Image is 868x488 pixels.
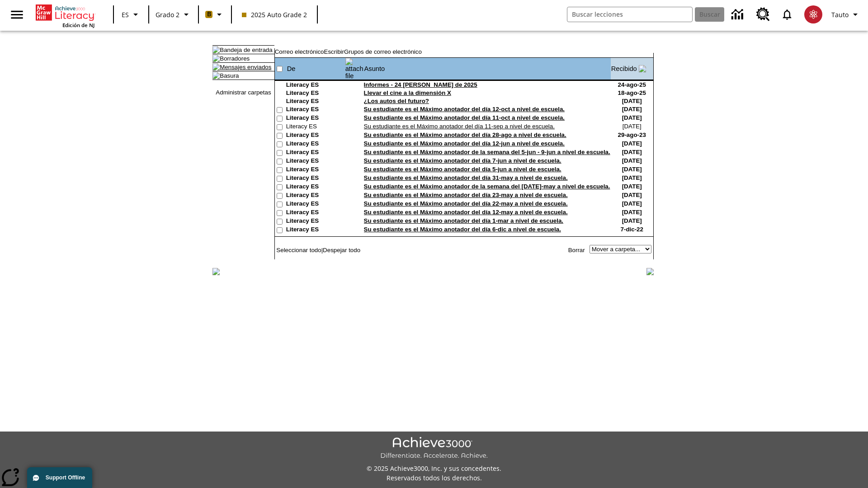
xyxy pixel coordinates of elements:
a: Su estudiante es el Máximo anotador del día 1-mar a nivel de escuela. [364,217,563,224]
a: Basura [220,72,239,79]
a: Informes - 24 [PERSON_NAME] de 2025 [364,81,477,88]
a: Borradores [220,55,250,62]
nobr: [DATE] [622,217,642,224]
nobr: [DATE] [622,149,642,155]
td: Literacy ES [286,192,345,200]
a: Notificaciones [775,3,799,26]
a: Seleccionar todo [276,247,321,253]
a: Borrar [568,247,585,253]
nobr: [DATE] [622,114,642,121]
td: Literacy ES [286,209,345,217]
a: Bandeja de entrada [220,47,272,53]
button: Lenguaje: ES, Selecciona un idioma [117,6,146,23]
button: Boost El color de la clase es anaranjado claro. Cambiar el color de la clase. [202,6,228,23]
nobr: [DATE] [622,200,642,207]
a: Su estudiante es el Máximo anotador del día 11-oct a nivel de escuela. [364,114,565,121]
td: Literacy ES [286,157,345,166]
a: Asunto [364,65,385,72]
td: Literacy ES [286,114,345,123]
td: Literacy ES [286,166,345,174]
a: Su estudiante es el Máximo anotador del día 22-may a nivel de escuela. [364,200,568,207]
nobr: [DATE] [623,123,642,130]
a: Mensajes enviados [220,64,271,70]
td: Literacy ES [286,149,345,157]
span: Grado 2 [156,10,179,19]
nobr: 24-ago-25 [618,81,646,88]
a: Grupos de correo electrónico [344,48,422,55]
img: attach file [345,58,363,80]
img: folder_icon.gif [212,55,220,62]
td: Literacy ES [286,174,345,183]
span: Support Offline [46,474,85,481]
a: Su estudiante es el Máximo anotador del día 23-may a nivel de escuela. [364,192,568,198]
a: Su estudiante es el Máximo anotador del día 28-ago a nivel de escuela. [364,131,566,138]
a: Su estudiante es el Máximo anotador del día 31-may a nivel de escuela. [364,174,568,181]
a: Su estudiante es el Máximo anotador del día 12-oct a nivel de escuela. [364,106,565,113]
td: Literacy ES [286,106,345,114]
td: Literacy ES [286,200,345,209]
a: Su estudiante es el Máximo anotador del día 12-jun a nivel de escuela. [364,140,565,147]
nobr: [DATE] [622,183,642,190]
td: Literacy ES [286,81,345,89]
nobr: [DATE] [622,157,642,164]
a: Su estudiante es el Máximo anotador del día 12-may a nivel de escuela. [364,209,568,216]
a: ¿Los autos del futuro? [364,98,429,104]
nobr: [DATE] [622,106,642,113]
nobr: [DATE] [622,140,642,147]
div: Portada [36,3,94,28]
button: Support Offline [27,467,92,488]
nobr: [DATE] [622,209,642,216]
td: Literacy ES [286,217,345,226]
a: Su estudiante es el Máximo anotador del día 11-sep a nivel de escuela. [364,123,555,130]
nobr: [DATE] [622,98,642,104]
nobr: 7-dic-22 [621,226,643,233]
a: Su estudiante es el Máximo anotador de la semana del [DATE]-may a nivel de escuela. [364,183,610,190]
a: Su estudiante es el Máximo anotador del día 5-jun a nivel de escuela. [364,166,561,173]
td: Literacy ES [286,140,345,149]
a: Su estudiante es el Máximo anotador de la semana del 5-jun - 9-jun a nivel de escuela. [364,149,610,155]
img: avatar image [804,5,822,23]
a: Llevar el cine a la dimensión X [364,89,451,96]
span: Tauto [831,10,849,19]
td: Literacy ES [286,98,345,106]
td: Literacy ES [286,183,345,192]
img: table_footer_left.gif [212,268,220,275]
img: folder_icon.gif [212,72,220,79]
a: Centro de recursos, Se abrirá en una pestaña nueva. [751,2,775,27]
img: folder_icon_pick.gif [212,46,220,53]
img: folder_icon.gif [212,63,220,70]
input: Buscar campo [567,7,692,22]
nobr: 18-ago-25 [618,89,646,96]
span: 2025 Auto Grade 2 [242,10,307,19]
a: Correo electrónico [275,48,324,55]
nobr: [DATE] [622,192,642,198]
a: Centro de información [726,2,751,27]
td: Literacy ES [286,89,345,98]
span: B [207,9,211,20]
img: arrow_down.gif [639,65,646,72]
td: Literacy ES [286,131,345,140]
button: Perfil/Configuración [828,6,864,23]
button: Escoja un nuevo avatar [799,3,828,26]
img: Achieve3000 Differentiate Accelerate Achieve [380,437,488,460]
nobr: [DATE] [622,166,642,173]
a: Recibido [611,65,637,72]
button: Grado: Grado 2, Elige un grado [152,6,195,23]
a: Su estudiante es el Máximo anotador del día 6-dic a nivel de escuela. [364,226,561,233]
td: Literacy ES [286,226,345,235]
nobr: [DATE] [622,174,642,181]
a: Su estudiante es el Máximo anotador del día 7-jun a nivel de escuela. [364,157,561,164]
td: Literacy ES [286,123,345,131]
a: Escribir [324,48,344,55]
a: De [287,65,296,72]
td: | [275,245,385,255]
a: Administrar carpetas [216,89,271,96]
a: Despejar todo [323,247,360,253]
img: table_footer_right.gif [646,268,654,275]
span: ES [122,10,129,19]
nobr: 29-ago-23 [618,131,646,138]
button: Abrir el menú lateral [4,1,30,28]
span: Edición de NJ [62,22,94,28]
